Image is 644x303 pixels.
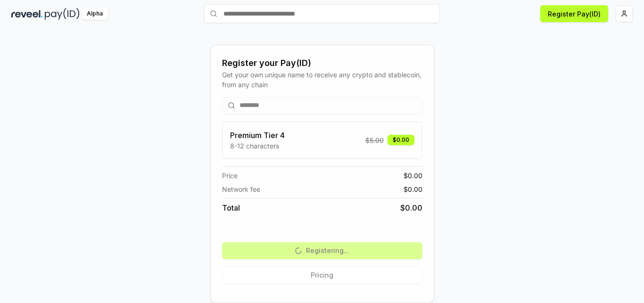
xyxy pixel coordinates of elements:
[11,8,43,20] img: reveel_dark
[230,130,285,141] h3: Premium Tier 4
[222,184,260,194] span: Network fee
[404,184,422,194] span: $ 0.00
[540,5,608,22] button: Register Pay(ID)
[400,202,422,213] span: $ 0.00
[82,8,108,20] div: Alpha
[222,70,422,90] div: Get your own unique name to receive any crypto and stablecoin, from any chain
[365,135,384,145] span: $ 5.00
[404,171,422,180] span: $ 0.00
[388,135,414,145] div: $0.00
[45,8,80,20] img: pay_id
[222,202,240,213] span: Total
[222,57,422,70] div: Register your Pay(ID)
[230,141,285,151] p: 8-12 characters
[222,171,238,180] span: Price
